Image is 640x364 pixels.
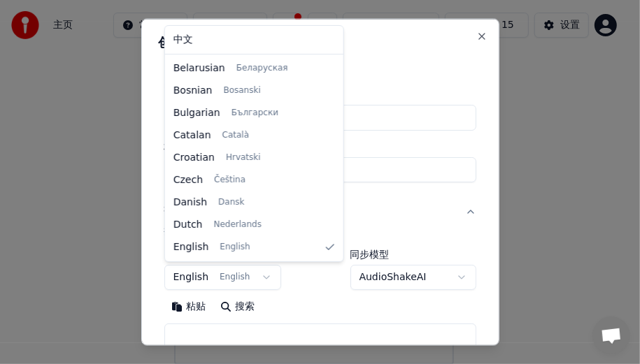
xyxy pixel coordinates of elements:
span: Čeština [214,175,246,186]
span: Czech [173,173,203,187]
span: English [220,242,250,253]
span: Български [232,108,278,119]
span: Croatian [173,151,215,165]
span: Bosanski [223,85,260,96]
span: Danish [173,196,207,210]
span: Bosnian [173,84,213,98]
span: Catalan [173,129,211,143]
span: Беларуская [236,63,288,74]
span: Belarusian [173,61,225,75]
span: Dutch [173,218,203,232]
span: English [173,240,209,254]
span: Dansk [218,197,244,208]
span: Nederlands [213,219,261,231]
span: 中文 [173,33,193,47]
span: Català [222,130,249,141]
span: Hrvatski [226,152,261,163]
span: Bulgarian [173,106,220,120]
